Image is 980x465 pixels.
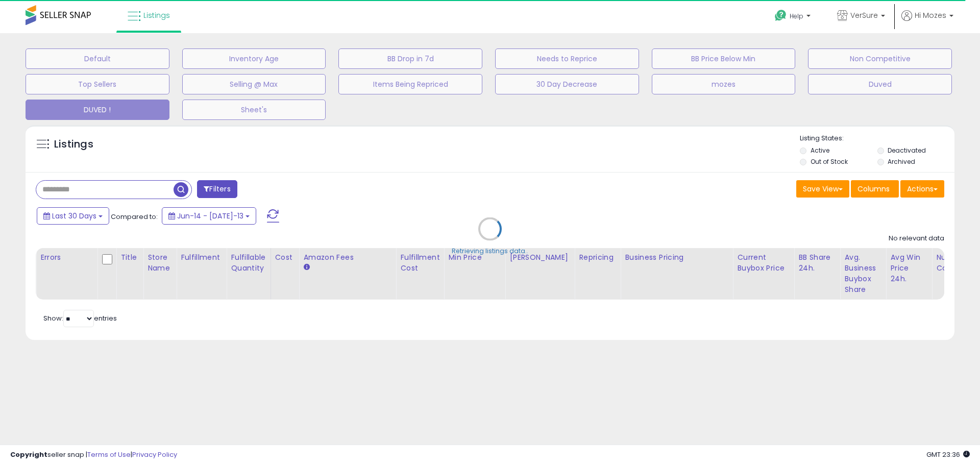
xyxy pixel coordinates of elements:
[808,48,952,69] button: Non Competitive
[26,100,169,120] button: DUVED !
[10,450,47,459] strong: Copyright
[10,450,177,460] div: seller snap | |
[915,10,946,20] span: Hi Mozes
[926,450,970,459] span: 2025-08-13 23:36 GMT
[652,48,796,69] button: BB Price Below Min
[26,74,169,94] button: Top Sellers
[182,74,326,94] button: Selling @ Max
[850,10,878,20] span: VerSure
[26,48,169,69] button: Default
[767,2,821,33] a: Help
[87,450,131,459] a: Terms of Use
[901,10,953,33] a: Hi Mozes
[338,74,482,94] button: Items Being Repriced
[790,12,803,20] span: Help
[143,10,170,20] span: Listings
[652,74,796,94] button: mozes
[495,48,639,69] button: Needs to Reprice
[452,247,528,256] div: Retrieving listings data..
[338,48,482,69] button: BB Drop in 7d
[182,100,326,120] button: Sheet's
[495,74,639,94] button: 30 Day Decrease
[808,74,952,94] button: Duved
[774,9,787,22] i: Get Help
[132,450,177,459] a: Privacy Policy
[182,48,326,69] button: Inventory Age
